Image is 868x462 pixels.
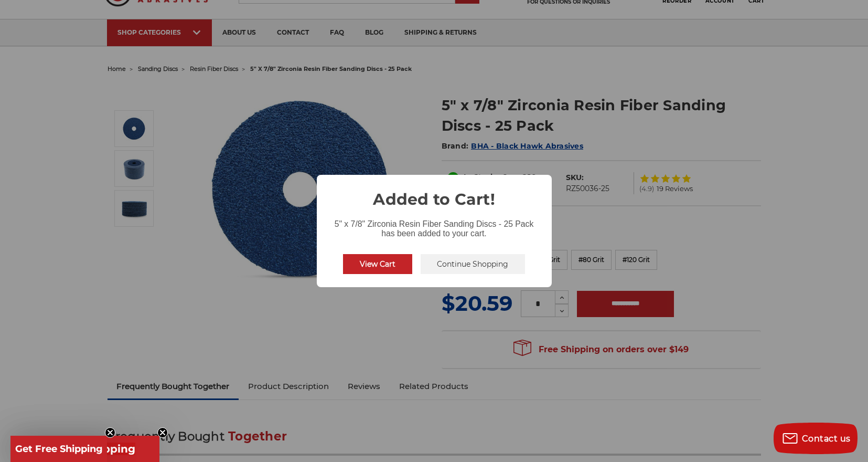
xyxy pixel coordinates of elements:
[421,254,526,274] button: Continue Shopping
[105,427,115,438] button: Close teaser
[774,423,858,454] button: Contact us
[317,175,552,211] h2: Added to Cart!
[157,427,168,438] button: Close teaser
[802,434,851,444] span: Contact us
[343,254,412,274] button: View Cart
[317,211,552,240] div: 5" x 7/8" Zirconia Resin Fiber Sanding Discs - 25 Pack has been added to your cart.
[15,443,103,455] span: Get Free Shipping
